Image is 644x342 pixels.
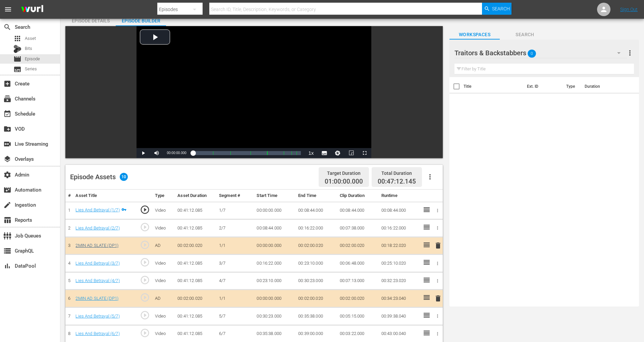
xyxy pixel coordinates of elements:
[13,35,21,43] span: Asset
[116,13,166,29] div: Episode Builder
[25,66,37,72] span: Series
[25,56,40,62] span: Episode
[75,314,119,319] a: Lies And Betrayal (5/7)
[152,290,175,307] td: AD
[140,292,150,302] span: play_circle_outline
[331,148,344,158] button: Jump To Time
[70,173,128,181] div: Episode Assets
[379,290,420,307] td: 00:34:23.040
[216,272,254,290] td: 4/7
[75,207,119,212] a: Lies And Betrayal (1/7)
[3,95,11,103] span: Channels
[296,307,337,325] td: 00:35:38.000
[379,202,420,219] td: 00:08:44.000
[216,290,254,307] td: 1/1
[216,190,254,202] th: Segment #
[378,178,416,185] span: 00:47:12.145
[152,307,175,325] td: Video
[25,45,32,52] span: Bits
[3,216,11,224] span: Reports
[620,7,638,12] a: Sign Out
[140,205,150,215] span: play_circle_outline
[434,242,442,250] span: delete
[379,219,420,237] td: 00:16:22.000
[454,44,627,62] div: Traitors & Backstabbers
[175,202,216,219] td: 00:41:12.085
[175,237,216,255] td: 00:02:00.020
[167,151,186,155] span: 00:00:00.000
[152,272,175,290] td: Video
[175,219,216,237] td: 00:41:12.085
[296,237,337,255] td: 00:02:00.020
[3,262,11,270] span: DataPool
[378,168,416,178] div: Total Duration
[65,202,73,219] td: 1
[152,255,175,272] td: Video
[140,257,150,267] span: play_circle_outline
[254,255,296,272] td: 00:16:22.000
[434,294,442,303] button: delete
[296,255,337,272] td: 00:23:10.000
[140,310,150,320] span: play_circle_outline
[152,202,175,219] td: Video
[65,13,116,26] button: Episode Details
[523,77,562,96] th: Ext. ID
[318,148,331,158] button: Subtitles
[216,237,254,255] td: 1/1
[3,171,11,179] span: Admin
[140,275,150,285] span: play_circle_outline
[3,186,11,194] span: Automation
[296,202,337,219] td: 00:08:44.000
[449,30,500,39] span: Workspaces
[3,125,11,133] span: VOD
[3,80,11,88] span: Create
[434,241,442,251] button: delete
[73,190,137,202] th: Asset Title
[3,23,11,31] span: Search
[3,201,11,209] span: Ingestion
[140,222,150,232] span: play_circle_outline
[65,219,73,237] td: 2
[65,237,73,255] td: 3
[65,255,73,272] td: 4
[325,168,363,178] div: Target Duration
[434,294,442,302] span: delete
[13,55,21,63] span: Episode
[137,26,371,158] div: Video Player
[379,272,420,290] td: 00:32:23.020
[464,77,523,96] th: Title
[379,307,420,325] td: 00:39:38.040
[254,272,296,290] td: 00:23:10.000
[3,140,11,148] span: Live Streaming
[25,35,36,42] span: Asset
[65,13,116,29] div: Episode Details
[500,30,550,39] span: Search
[337,190,379,202] th: Clip Duration
[304,148,318,158] button: Playback Rate
[482,3,512,15] button: Search
[120,173,128,181] span: 10
[140,328,150,338] span: play_circle_outline
[116,13,166,26] button: Episode Builder
[13,45,21,53] div: Bits
[216,202,254,219] td: 1/7
[16,2,48,17] img: ans4CAIJ8jUAAAAAAAAAAAAAAAAAAAAAAAAgQb4GAAAAAAAAAAAAAAAAAAAAAAAAJMjXAAAAAAAAAAAAAAAAAAAAAAAAgAT5G...
[337,237,379,255] td: 00:02:00.020
[379,190,420,202] th: Runtime
[379,237,420,255] td: 00:18:22.020
[337,202,379,219] td: 00:08:44.000
[337,219,379,237] td: 00:07:38.000
[137,148,150,158] button: Play
[337,255,379,272] td: 00:06:48.000
[358,148,371,158] button: Fullscreen
[152,219,175,237] td: Video
[175,307,216,325] td: 00:41:12.085
[626,45,634,61] button: more_vert
[152,190,175,202] th: Type
[296,190,337,202] th: End Time
[140,240,150,250] span: play_circle_outline
[65,190,73,202] th: #
[150,148,163,158] button: Mute
[75,243,118,248] a: 2MIN AD SLATE (DP1)
[75,331,119,336] a: Lies And Betrayal (6/7)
